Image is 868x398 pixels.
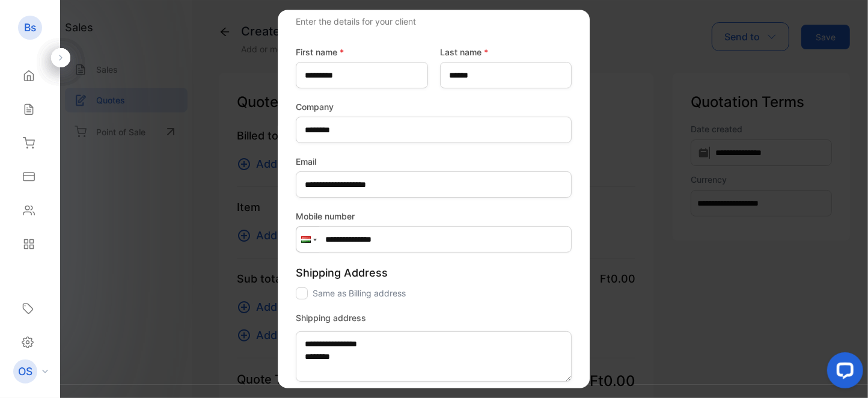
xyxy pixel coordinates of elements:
label: Company [296,100,572,113]
label: Same as Billing address [313,288,406,298]
p: OS [18,364,32,379]
div: Hungary: + 36 [296,227,319,252]
label: Last name [440,46,572,58]
label: Shipping address [296,311,572,324]
label: Email [296,155,572,168]
label: First name [296,46,428,58]
p: Bs [24,20,36,35]
p: Shipping Address [296,259,572,287]
div: Enter the details for your client [296,15,572,28]
iframe: LiveChat chat widget [818,347,868,398]
label: Mobile number [296,210,572,222]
